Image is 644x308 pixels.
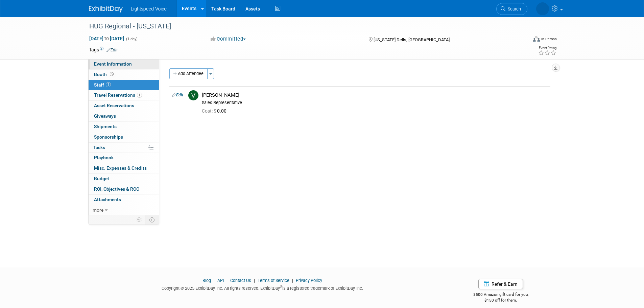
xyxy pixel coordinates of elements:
span: Event Information [94,61,132,67]
span: Cost: $ [202,108,217,114]
a: Attachments [89,195,159,205]
span: Attachments [94,197,121,202]
a: Privacy Policy [296,278,322,283]
a: Misc. Expenses & Credits [89,163,159,173]
a: Playbook [89,153,159,163]
div: Event Format [487,35,557,45]
span: Tasks [93,145,105,150]
a: Giveaways [89,111,159,121]
span: Search [505,6,521,11]
img: ExhibitDay [89,6,123,13]
a: Sponsorships [89,132,159,142]
span: Sponsorships [94,134,123,140]
button: Committed [208,35,248,43]
a: Travel Reservations1 [89,90,159,100]
span: Playbook [94,155,114,160]
a: Edit [106,48,118,52]
div: $150 off for them. [446,298,555,303]
span: Shipments [94,124,117,129]
div: HUG Regional - [US_STATE] [87,20,517,32]
a: Event Information [89,59,159,69]
a: Shipments [89,122,159,132]
a: Blog [202,278,211,283]
div: Copyright © 2025 ExhibitDay, Inc. All rights reserved. ExhibitDay is a registered trademark of Ex... [89,284,436,291]
a: Search [496,3,527,15]
span: Misc. Expenses & Credits [94,165,147,171]
span: 1 [137,93,142,98]
span: [US_STATE] Dells, [GEOGRAPHIC_DATA] [374,37,450,42]
a: Edit [172,93,183,97]
span: | [252,278,257,283]
div: Event Rating [538,46,556,50]
td: Tags [89,46,118,53]
div: Sales Representative [202,100,548,105]
a: Terms of Service [258,278,289,283]
span: | [225,278,229,283]
a: Contact Us [230,278,251,283]
div: [PERSON_NAME] [202,92,548,98]
span: Booth not reserved yet [109,72,115,77]
td: Toggle Event Tabs [145,215,159,224]
a: Budget [89,174,159,184]
span: Staff [94,82,111,88]
img: Format-Inperson.png [533,36,540,42]
td: Personalize Event Tab Strip [134,215,145,224]
div: $500 Amazon gift card for you, [446,287,555,303]
span: Booth [94,72,115,77]
span: more [93,207,103,213]
a: Asset Reservations [89,101,159,111]
a: Tasks [89,143,159,153]
span: (1 day) [125,37,138,41]
button: Add Attendee [169,68,208,79]
a: API [217,278,224,283]
div: In-Person [541,37,557,42]
span: [DATE] [DATE] [89,35,124,42]
a: Staff1 [89,80,159,90]
span: Travel Reservations [94,92,142,98]
span: | [212,278,216,283]
span: Giveaways [94,113,116,119]
a: ROI, Objectives & ROO [89,184,159,194]
span: 1 [106,82,111,87]
span: Asset Reservations [94,103,134,108]
span: Budget [94,176,109,181]
a: Booth [89,70,159,80]
img: V.jpg [188,90,198,100]
span: 0.00 [202,108,229,114]
span: | [290,278,295,283]
span: ROI, Objectives & ROO [94,186,139,192]
sup: ® [280,285,282,289]
a: more [89,205,159,215]
img: Alexis Snowbarger [536,2,549,15]
a: Refer & Earn [478,279,523,289]
span: to [103,36,110,41]
span: Lightspeed Voice [131,6,167,11]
